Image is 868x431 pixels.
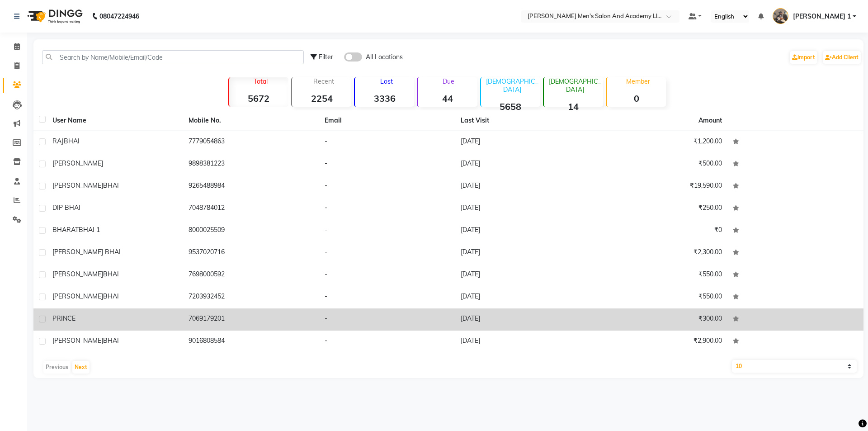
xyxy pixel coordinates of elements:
[52,314,75,322] span: PRINCE
[591,308,727,331] td: ₹300.00
[591,220,727,242] td: ₹0
[319,110,455,131] th: Email
[52,159,103,167] span: [PERSON_NAME]
[52,292,103,300] span: [PERSON_NAME]
[418,93,477,104] strong: 44
[366,52,403,62] span: All Locations
[99,4,139,29] b: 08047224946
[319,175,455,198] td: -
[319,242,455,264] td: -
[229,93,288,104] strong: 5672
[183,264,319,286] td: 7698000592
[355,93,414,104] strong: 3336
[420,77,477,85] p: Due
[72,361,90,374] button: Next
[547,77,603,94] p: [DEMOGRAPHIC_DATA]
[52,226,79,234] span: BHARAT
[52,181,103,189] span: [PERSON_NAME]
[591,198,727,220] td: ₹250.00
[52,248,121,256] span: [PERSON_NAME] BHAI
[591,131,727,153] td: ₹1,200.00
[52,270,103,278] span: [PERSON_NAME]
[319,220,455,242] td: -
[773,8,788,24] img: NISHIT SURANI 1
[52,137,80,145] span: RAJBHAI
[183,286,319,308] td: 7203932452
[591,264,727,286] td: ₹550.00
[233,77,288,85] p: Total
[790,51,817,64] a: Import
[455,175,591,198] td: [DATE]
[319,286,455,308] td: -
[52,336,103,345] span: [PERSON_NAME]
[610,77,666,85] p: Member
[319,264,455,286] td: -
[292,93,351,104] strong: 2254
[47,110,183,131] th: User Name
[319,331,455,353] td: -
[823,51,861,64] a: Add Client
[79,226,100,234] span: BHAI 1
[319,131,455,153] td: -
[319,308,455,331] td: -
[319,153,455,175] td: -
[591,175,727,198] td: ₹19,590.00
[455,198,591,220] td: [DATE]
[183,220,319,242] td: 8000025509
[103,292,119,300] span: BHAI
[455,153,591,175] td: [DATE]
[591,286,727,308] td: ₹550.00
[52,204,80,212] span: DIP BHAI
[23,4,85,29] img: logo
[183,131,319,153] td: 7779054863
[591,242,727,264] td: ₹2,300.00
[591,153,727,175] td: ₹500.00
[183,331,319,353] td: 9016808584
[183,175,319,198] td: 9265488984
[455,286,591,308] td: [DATE]
[319,198,455,220] td: -
[591,331,727,353] td: ₹2,900.00
[103,181,119,189] span: BHAI
[455,331,591,353] td: [DATE]
[183,308,319,331] td: 7069179201
[481,101,540,112] strong: 5658
[455,131,591,153] td: [DATE]
[544,101,603,112] strong: 14
[455,308,591,331] td: [DATE]
[455,220,591,242] td: [DATE]
[103,336,119,345] span: BHAI
[455,242,591,264] td: [DATE]
[183,198,319,220] td: 7048784012
[455,110,591,131] th: Last Visit
[693,110,727,131] th: Amount
[183,110,319,131] th: Mobile No.
[103,270,119,278] span: BHAI
[455,264,591,286] td: [DATE]
[42,50,304,64] input: Search by Name/Mobile/Email/Code
[793,12,851,21] span: [PERSON_NAME] 1
[607,93,666,104] strong: 0
[183,153,319,175] td: 9898381223
[359,77,414,85] p: Lost
[485,77,540,94] p: [DEMOGRAPHIC_DATA]
[183,242,319,264] td: 9537020716
[319,53,333,61] span: Filter
[296,77,351,85] p: Recent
